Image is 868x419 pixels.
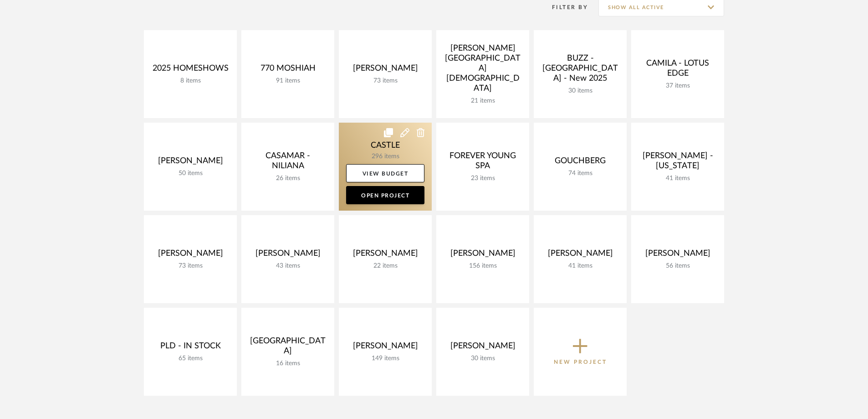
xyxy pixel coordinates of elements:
div: 74 items [541,170,619,177]
div: 65 items [151,355,230,362]
div: [PERSON_NAME][GEOGRAPHIC_DATA][DEMOGRAPHIC_DATA] [444,43,522,97]
div: [PERSON_NAME] [346,341,424,355]
div: 16 items [249,360,327,367]
div: 37 items [638,82,717,90]
div: [GEOGRAPHIC_DATA] [249,336,327,360]
div: 30 items [444,355,522,362]
div: PLD - IN STOCK [151,341,230,355]
div: [PERSON_NAME] [444,248,522,262]
div: 156 items [444,262,522,270]
div: [PERSON_NAME] [638,248,717,262]
div: 56 items [638,262,717,270]
div: 8 items [151,77,230,85]
div: 50 items [151,170,230,177]
div: 73 items [151,262,230,270]
div: FOREVER YOUNG SPA [444,151,522,175]
div: [PERSON_NAME] [346,248,424,262]
div: 73 items [346,77,424,85]
div: [PERSON_NAME] [151,156,230,170]
div: 30 items [541,87,619,95]
div: 149 items [346,355,424,362]
a: View Budget [346,164,424,182]
div: [PERSON_NAME] - [US_STATE] [638,151,717,175]
div: [PERSON_NAME] [151,248,230,262]
div: [PERSON_NAME] [444,341,522,355]
div: 22 items [346,262,424,270]
div: Filter By [540,3,588,12]
div: 2025 HOMESHOWS [151,63,230,77]
p: New Project [554,357,607,367]
button: New Project [534,308,627,396]
div: 770 MOSHIAH [249,63,327,77]
div: BUZZ - [GEOGRAPHIC_DATA] - New 2025 [541,53,619,87]
div: GOUCHBERG [541,156,619,170]
div: CASAMAR - NILIANA [249,151,327,175]
div: 43 items [249,262,327,270]
div: [PERSON_NAME] [541,248,619,262]
div: 41 items [638,175,717,182]
div: CAMILA - LOTUS EDGE [638,58,717,82]
div: 26 items [249,175,327,182]
div: 91 items [249,77,327,85]
div: [PERSON_NAME] [346,63,424,77]
div: [PERSON_NAME] [249,248,327,262]
div: 41 items [541,262,619,270]
div: 23 items [444,175,522,182]
a: Open Project [346,186,424,204]
div: 21 items [444,97,522,105]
